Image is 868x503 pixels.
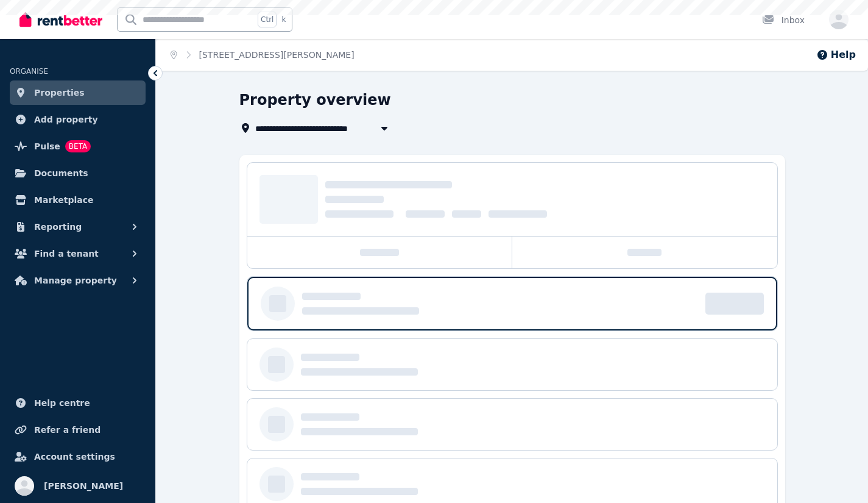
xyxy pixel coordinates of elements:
div: Inbox [762,14,805,26]
a: [STREET_ADDRESS][PERSON_NAME] [199,50,355,60]
a: Account settings [10,444,146,469]
a: PulseBETA [10,134,146,159]
span: Pulse [34,139,60,154]
span: [PERSON_NAME] [44,479,123,493]
img: RentBetter [19,10,102,29]
span: BETA [65,140,91,152]
a: Refer a friend [10,418,146,442]
span: Find a tenant [34,246,99,261]
span: Documents [34,166,88,180]
span: Account settings [34,449,115,464]
a: Marketplace [10,188,146,212]
span: Refer a friend [34,423,101,437]
span: Marketplace [34,193,93,207]
button: Find a tenant [10,241,146,266]
a: Help centre [10,391,146,415]
span: Reporting [34,219,82,234]
button: Reporting [10,215,146,239]
a: Add property [10,107,146,132]
span: Ctrl [258,12,277,27]
span: Properties [34,85,85,100]
span: Help centre [34,396,90,410]
span: ORGANISE [10,67,48,76]
nav: Breadcrumb [156,39,369,71]
span: Add property [34,112,98,127]
span: k [281,15,286,24]
span: Manage property [34,273,117,288]
a: Documents [10,161,146,185]
button: Help [816,48,856,62]
a: Properties [10,80,146,105]
button: Manage property [10,268,146,293]
h1: Property overview [239,90,391,110]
